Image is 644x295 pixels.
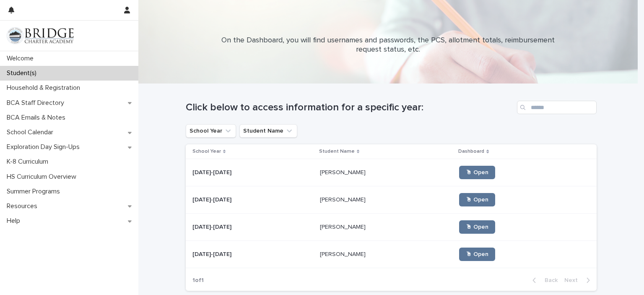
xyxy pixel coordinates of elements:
button: School Year [186,124,236,138]
p: [PERSON_NAME] [320,167,367,176]
p: [PERSON_NAME] [320,195,367,204]
a: 🖱 Open [459,248,495,261]
span: Next [564,277,583,283]
tr: [DATE]-[DATE][DATE]-[DATE] [PERSON_NAME][PERSON_NAME] 🖱 Open [186,186,597,214]
input: Search [517,101,597,114]
p: On the Dashboard, you will find usernames and passwords, the PCS, allotment totals, reimbursement... [220,36,556,54]
p: Help [3,217,27,225]
p: School Year [192,147,221,156]
p: Household & Registration [3,84,87,92]
span: 🖱 Open [466,197,488,203]
p: BCA Emails & Notes [3,114,72,122]
p: Resources [3,202,44,210]
button: Next [561,277,597,284]
tr: [DATE]-[DATE][DATE]-[DATE] [PERSON_NAME][PERSON_NAME] 🖱 Open [186,159,597,186]
p: [DATE]-[DATE] [192,249,233,258]
a: 🖱 Open [459,220,495,234]
p: Welcome [3,55,40,63]
tr: [DATE]-[DATE][DATE]-[DATE] [PERSON_NAME][PERSON_NAME] 🖱 Open [186,241,597,268]
p: Student Name [319,147,355,156]
p: K-8 Curriculum [3,158,55,166]
p: [DATE]-[DATE] [192,222,233,231]
span: 🖱 Open [466,170,488,175]
span: Back [540,277,558,283]
p: [PERSON_NAME] [320,222,367,231]
p: [PERSON_NAME] [320,249,367,258]
p: 1 of 1 [186,270,210,291]
h1: Click below to access information for a specific year: [186,102,514,114]
p: [DATE]-[DATE] [192,167,233,176]
p: BCA Staff Directory [3,99,71,107]
a: 🖱 Open [459,193,495,206]
button: Back [526,277,561,284]
span: 🖱 Open [466,224,488,230]
a: 🖱 Open [459,166,495,179]
p: Dashboard [458,147,484,156]
p: Exploration Day Sign-Ups [3,143,86,151]
p: Student(s) [3,69,43,77]
p: School Calendar [3,128,60,136]
p: [DATE]-[DATE] [192,195,233,204]
button: Student Name [239,124,297,138]
tr: [DATE]-[DATE][DATE]-[DATE] [PERSON_NAME][PERSON_NAME] 🖱 Open [186,214,597,241]
span: 🖱 Open [466,251,488,257]
img: V1C1m3IdTEidaUdm9Hs0 [7,27,74,44]
p: HS Curriculum Overview [3,173,83,181]
p: Summer Programs [3,188,67,196]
